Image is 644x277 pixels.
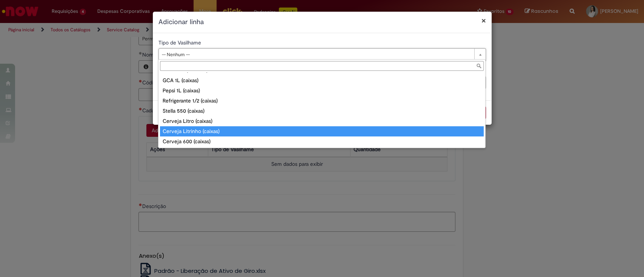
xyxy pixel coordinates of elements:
div: GCA 1L (caixas) [160,75,484,86]
div: Cerveja 600 (caixas) [160,136,484,147]
div: Refrigerante 1/2 (caixas) [160,96,484,106]
div: Pepsi 1L (caixas) [160,86,484,96]
div: Stella 550 (caixas) [160,106,484,116]
div: Cerveja Litro (caixas) [160,116,484,126]
ul: Tipo de Vasilhame [158,72,485,148]
div: Cerveja Litrinho (caixas) [160,126,484,136]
